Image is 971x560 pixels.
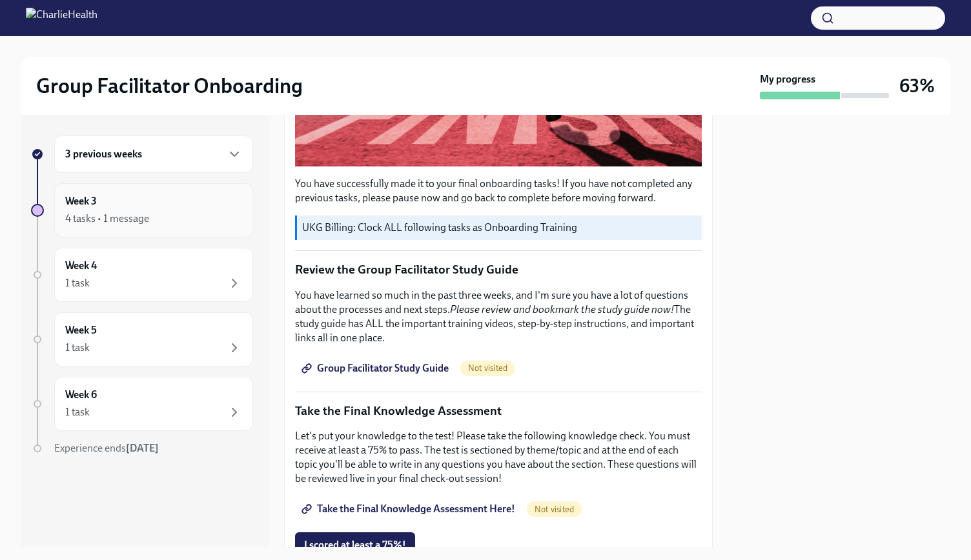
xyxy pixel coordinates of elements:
[65,405,90,419] div: 1 task
[31,183,253,237] a: Week 34 tasks • 1 message
[899,74,935,97] h3: 63%
[295,532,415,558] button: I scored at least a 75%!
[295,496,524,522] a: Take the Final Knowledge Assessment Here!
[295,261,702,278] p: Review the Group Facilitator Study Guide
[65,212,149,226] div: 4 tasks • 1 message
[304,539,406,552] span: I scored at least a 75%!
[295,429,702,486] p: Let's put your knowledge to the test! Please take the following knowledge check. You must receive...
[31,377,253,431] a: Week 61 task
[760,72,815,86] strong: My progress
[26,8,97,28] img: CharlieHealth
[126,442,159,454] strong: [DATE]
[304,362,449,375] span: Group Facilitator Study Guide
[295,288,702,345] p: You have learned so much in the past three weeks, and I'm sure you have a lot of questions about ...
[295,177,702,205] p: You have successfully made it to your final onboarding tasks! If you have not completed any previ...
[295,403,702,419] p: Take the Final Knowledge Assessment
[31,312,253,366] a: Week 51 task
[54,442,159,454] span: Experience ends
[527,505,582,514] span: Not visited
[65,388,97,402] h6: Week 6
[65,259,97,273] h6: Week 4
[302,221,697,235] p: UKG Billing: Clock ALL following tasks as Onboarding Training
[65,194,97,208] h6: Week 3
[36,73,303,99] h2: Group Facilitator Onboarding
[304,503,515,515] span: Take the Final Knowledge Assessment Here!
[31,248,253,302] a: Week 41 task
[65,147,142,161] h6: 3 previous weeks
[460,363,515,373] span: Not visited
[450,303,674,315] em: Please review and bookmark the study guide now!
[65,323,97,337] h6: Week 5
[65,341,90,355] div: 1 task
[295,355,458,381] a: Group Facilitator Study Guide
[54,135,253,173] div: 3 previous weeks
[65,276,90,290] div: 1 task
